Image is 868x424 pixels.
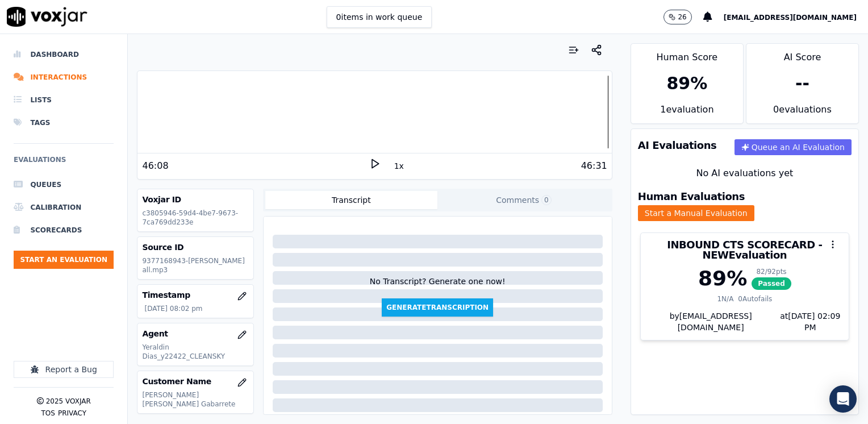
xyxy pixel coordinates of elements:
a: Dashboard [14,43,114,66]
p: 2025 Voxjar [46,397,91,406]
button: Comments [437,191,610,209]
div: 46:31 [581,159,607,173]
button: Start an Evaluation [14,251,114,269]
h3: INBOUND CTS SCORECARD - NEW Evaluation [648,240,842,260]
span: Passed [752,277,791,290]
h3: Source ID [142,242,248,253]
button: Start a Manual Evaluation [638,205,754,221]
h3: Customer Name [142,376,248,387]
span: [EMAIL_ADDRESS][DOMAIN_NAME] [724,14,857,22]
p: 9377168943-[PERSON_NAME] all.mp3 [142,256,248,275]
div: 1 N/A [717,294,733,304]
p: c3805946-59d4-4be7-9673-7ca769dd233e [142,209,248,227]
a: Scorecards [14,219,114,242]
div: 46:08 [142,159,168,173]
p: [DATE] 08:02 pm [144,304,248,313]
div: Human Score [631,44,743,64]
button: 0items in work queue [327,6,432,28]
a: Queues [14,173,114,196]
div: Open Intercom Messenger [829,385,857,413]
h3: AI Evaluations [638,140,717,151]
h3: Timestamp [142,289,248,301]
div: 0 Autofails [738,294,772,304]
button: Report a Bug [14,361,114,378]
button: Privacy [58,409,86,418]
div: AI Score [746,44,858,64]
h3: Voxjar ID [142,194,248,205]
div: 89 % [698,267,747,290]
div: No AI evaluations yet [640,167,849,180]
div: -- [795,73,809,94]
button: Transcript [265,191,438,209]
a: Lists [14,89,114,111]
img: voxjar logo [7,7,87,27]
div: at [DATE] 02:09 PM [774,310,842,333]
p: [PERSON_NAME] [PERSON_NAME] Gabarrete [142,390,248,409]
h3: Human Evaluations [638,192,745,202]
button: [EMAIL_ADDRESS][DOMAIN_NAME] [724,10,868,24]
a: Calibration [14,196,114,219]
div: 82 / 92 pts [752,267,791,276]
button: 26 [663,10,691,24]
div: 1 evaluation [631,103,743,123]
h6: Evaluations [14,153,114,173]
p: Yeraldin Dias_y22422_CLEANSKY [142,343,248,361]
div: No Transcript? Generate one now! [370,276,506,298]
p: 26 [678,13,686,22]
a: Interactions [14,66,114,89]
div: 89 % [666,73,707,94]
button: TOS [41,409,55,418]
h3: Agent [142,328,248,339]
button: GenerateTranscription [382,298,493,317]
button: Queue an AI Evaluation [735,139,852,155]
div: by [EMAIL_ADDRESS][DOMAIN_NAME] [641,310,849,340]
span: 0 [541,195,552,205]
button: 26 [663,10,703,24]
a: Tags [14,111,114,134]
div: 0 evaluation s [746,103,858,123]
button: 1x [392,158,406,174]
